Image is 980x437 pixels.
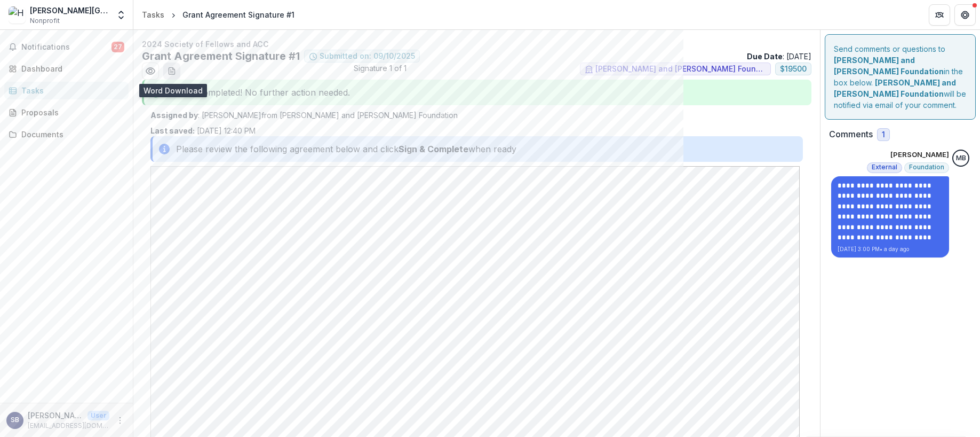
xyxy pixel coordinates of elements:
div: Send comments or questions to in the box below. will be notified via email of your comment. [825,34,976,120]
div: Sarah Basile [11,417,19,424]
span: 27 [111,42,124,52]
span: 1 [882,130,885,139]
span: $ 19500 [780,65,807,74]
a: Dashboard [4,60,129,77]
strong: Assigned by [150,111,198,120]
nav: breadcrumb [138,7,299,22]
button: download-word-button [163,63,180,80]
h2: Grant Agreement Signature #1 [142,50,300,63]
p: [PERSON_NAME] [890,150,949,160]
div: Proposals [21,107,120,118]
button: Partners [929,4,950,26]
div: Please review the following agreement below and click when ready [150,136,803,162]
button: Preview ce61f4cd-1c0e-45a7-8b24-644ebbe727f7.pdf [142,63,159,80]
p: : [DATE] [747,51,811,62]
div: Grant Agreement Signature #1 [182,9,294,20]
strong: [PERSON_NAME] and [PERSON_NAME] Foundation [834,56,944,76]
strong: Due Date [747,52,783,61]
span: Submitted on: 09/10/2025 [320,52,415,61]
a: Documents [4,126,129,143]
p: 2024 Society of Fellows and ACC [142,38,811,50]
span: Foundation [909,163,944,171]
div: Task is completed! No further action needed. [142,80,811,105]
a: Tasks [138,7,169,22]
div: Tasks [142,9,164,20]
p: User [87,411,109,420]
a: Tasks [4,82,129,99]
button: Notifications27 [4,38,129,56]
span: [PERSON_NAME] and [PERSON_NAME] Foundation [595,65,766,74]
strong: Last saved: [150,126,195,135]
p: [EMAIL_ADDRESS][DOMAIN_NAME] [28,421,109,431]
div: Tasks [21,85,120,96]
a: Proposals [4,104,129,121]
strong: [PERSON_NAME] and [PERSON_NAME] Foundation [834,78,956,98]
strong: Sign & Complete [399,143,468,155]
span: Nonprofit [30,16,60,26]
button: More [114,414,126,427]
button: Open entity switcher [114,4,129,26]
img: Henry E. Huntington Library & Art Gallery [9,6,26,24]
div: [PERSON_NAME][GEOGRAPHIC_DATA] [30,5,109,16]
p: [PERSON_NAME] [28,410,83,421]
span: External [872,163,897,171]
p: [DATE] 12:40 PM [150,125,256,136]
span: Notifications [21,43,111,52]
span: Signature 1 of 1 [354,63,407,80]
div: Dashboard [21,63,120,74]
h2: Comments [829,129,873,139]
div: Melissa Bemel [956,155,966,162]
p: [DATE] 3:00 PM • a day ago [838,245,943,253]
button: Get Help [954,4,976,26]
p: : [PERSON_NAME] from [PERSON_NAME] and [PERSON_NAME] Foundation [150,110,803,121]
div: Documents [21,129,120,140]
